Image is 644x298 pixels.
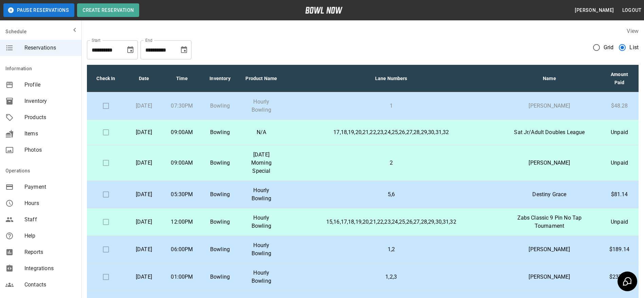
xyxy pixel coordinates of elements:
p: Hourly Bowling [244,98,278,114]
p: [DATE] [130,159,158,167]
span: Contacts [24,281,76,289]
span: Profile [24,81,76,89]
img: logo [305,7,343,14]
p: [DATE] Morning Special [244,151,278,175]
p: 2 [289,159,493,167]
p: Zabs Classic 9 Pin No Tap Tournament [504,214,595,230]
p: 1,2,3 [289,273,493,281]
button: Choose date, selected date is Aug 29, 2025 [124,43,137,57]
p: $81.14 [606,190,633,199]
p: [DATE] [130,128,158,136]
p: 05:30PM [168,190,196,199]
span: Grid [604,43,614,52]
th: Inventory [201,65,239,92]
span: Items [24,130,76,138]
th: Check In [87,65,125,92]
span: Staff [24,216,76,224]
label: View [627,28,639,34]
button: [PERSON_NAME] [572,4,617,17]
p: Bowling [206,273,234,281]
button: Logout [620,4,644,17]
p: [PERSON_NAME] [504,273,595,281]
p: Bowling [206,218,234,226]
p: $48.28 [606,102,633,110]
p: 1,2 [289,245,493,254]
p: Bowling [206,102,234,110]
p: Bowling [206,245,234,254]
p: 09:00AM [168,159,196,167]
p: Destiny Grace [504,190,595,199]
th: Name [499,65,600,92]
span: Products [24,113,76,122]
span: List [629,43,639,52]
p: 1 [289,102,493,110]
p: Bowling [206,159,234,167]
th: Amount Paid [600,65,639,92]
p: [DATE] [130,102,158,110]
th: Product Name [239,65,284,92]
button: Choose date, selected date is Nov 30, 2025 [177,43,191,57]
p: Hourly Bowling [244,241,278,258]
p: 17,18,19,20,21,22,23,24,25,26,27,28,29,30,31,32 [289,128,493,136]
p: [PERSON_NAME] [504,245,595,254]
p: 06:00PM [168,245,196,254]
p: [DATE] [130,218,158,226]
p: 01:00PM [168,273,196,281]
p: 15,16,17,18,19,20,21,22,23,24,25,26,27,28,29,30,31,32 [289,218,493,226]
span: Hours [24,199,76,207]
p: Hourly Bowling [244,186,278,203]
p: 09:00AM [168,128,196,136]
p: [PERSON_NAME] [504,102,595,110]
p: Sat Jr/Adult Doubles League [504,128,595,136]
span: Payment [24,183,76,191]
span: Help [24,232,76,240]
p: Bowling [206,190,234,199]
button: Pause Reservations [3,3,74,17]
p: $189.14 [606,245,633,254]
p: [PERSON_NAME] [504,159,595,167]
span: Inventory [24,97,76,105]
p: N/A [244,128,278,136]
p: 5,6 [289,190,493,199]
th: Date [125,65,163,92]
button: Create Reservation [77,3,139,17]
th: Time [163,65,201,92]
span: Photos [24,146,76,154]
p: Unpaid [606,218,633,226]
p: Hourly Bowling [244,269,278,285]
span: Reports [24,248,76,256]
p: 07:30PM [168,102,196,110]
p: $237.42 [606,273,633,281]
span: Integrations [24,264,76,273]
p: [DATE] [130,273,158,281]
p: Hourly Bowling [244,214,278,230]
p: Bowling [206,128,234,136]
p: 12:00PM [168,218,196,226]
p: [DATE] [130,190,158,199]
span: Reservations [24,44,76,52]
th: Lane Numbers [284,65,499,92]
p: [DATE] [130,245,158,254]
p: Unpaid [606,128,633,136]
p: Unpaid [606,159,633,167]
